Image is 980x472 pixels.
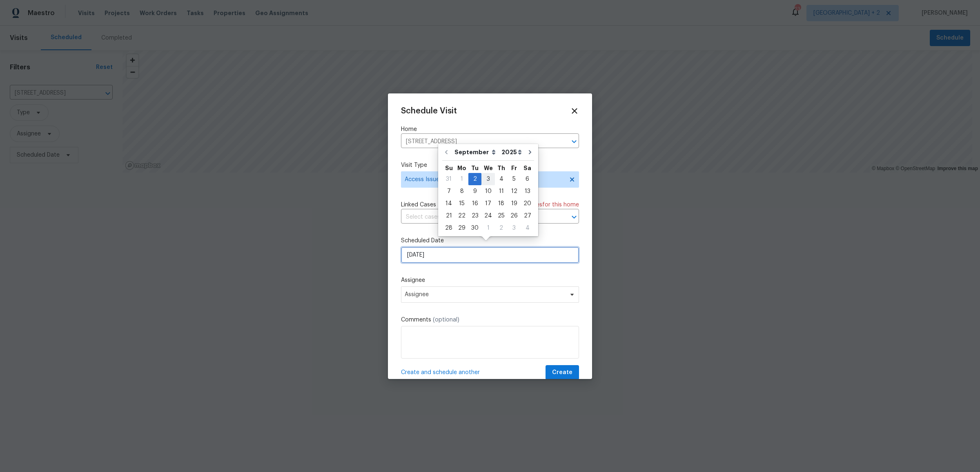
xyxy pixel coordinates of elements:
div: Mon Sep 08 2025 [455,185,468,197]
label: Home [401,125,579,133]
label: Visit Type [401,161,579,169]
span: Create and schedule another [401,368,480,377]
select: Month [452,146,499,158]
div: 31 [442,173,455,185]
label: Assignee [401,276,579,284]
abbr: Friday [511,165,517,171]
div: 1 [481,222,495,234]
button: Go to next month [524,144,536,160]
div: Sat Sep 20 2025 [521,197,534,210]
span: (optional) [433,317,459,323]
div: 25 [495,210,508,222]
span: Linked Cases [401,201,436,209]
div: Sat Sep 06 2025 [521,173,534,185]
span: Create [552,368,572,378]
div: 4 [495,173,508,185]
div: 18 [495,198,508,209]
div: Fri Sep 12 2025 [508,185,521,197]
div: 1 [455,173,468,185]
button: Create [546,365,579,380]
span: Access Issues [405,175,563,184]
div: 7 [442,186,455,197]
abbr: Saturday [523,165,531,171]
div: 12 [508,186,521,197]
div: 16 [468,198,481,209]
div: 26 [508,210,521,222]
input: Select cases [401,211,556,224]
div: 10 [481,186,495,197]
select: Year [499,146,524,158]
input: Enter in an address [401,135,556,148]
div: Sat Oct 04 2025 [521,222,534,234]
div: Tue Sep 16 2025 [468,197,481,210]
div: 21 [442,210,455,222]
div: Mon Sep 22 2025 [455,210,468,222]
div: Fri Sep 05 2025 [508,173,521,185]
div: Sat Sep 27 2025 [521,210,534,222]
div: 30 [468,222,481,234]
div: 24 [481,210,495,222]
abbr: Tuesday [471,165,479,171]
div: Sun Sep 07 2025 [442,185,455,197]
div: Mon Sep 01 2025 [455,173,468,185]
div: 27 [521,210,534,222]
div: 28 [442,222,455,234]
div: 19 [508,198,521,209]
div: 11 [495,186,508,197]
label: Comments [401,316,579,324]
div: Sun Sep 21 2025 [442,210,455,222]
div: 22 [455,210,468,222]
abbr: Wednesday [484,165,493,171]
span: Schedule Visit [401,107,457,115]
div: Mon Sep 29 2025 [455,222,468,234]
div: 2 [468,173,481,185]
div: Fri Sep 19 2025 [508,197,521,210]
div: Tue Sep 09 2025 [468,185,481,197]
div: 8 [455,186,468,197]
button: Open [568,136,580,147]
div: 15 [455,198,468,209]
div: Tue Sep 23 2025 [468,210,481,222]
div: 6 [521,173,534,185]
div: Wed Oct 01 2025 [481,222,495,234]
abbr: Monday [457,165,466,171]
div: Thu Sep 18 2025 [495,197,508,210]
div: 9 [468,186,481,197]
div: 3 [508,222,521,234]
div: 2 [495,222,508,234]
div: Thu Sep 25 2025 [495,210,508,222]
div: 13 [521,186,534,197]
div: Thu Sep 04 2025 [495,173,508,185]
div: Sun Sep 14 2025 [442,197,455,210]
abbr: Sunday [445,165,453,171]
div: Wed Sep 24 2025 [481,210,495,222]
span: Close [570,106,579,115]
div: 3 [481,173,495,185]
div: 5 [508,173,521,185]
span: Assignee [405,291,565,298]
button: Go to previous month [440,144,452,160]
div: Thu Sep 11 2025 [495,185,508,197]
label: Scheduled Date [401,237,579,245]
div: Fri Sep 26 2025 [508,210,521,222]
div: Wed Sep 17 2025 [481,197,495,210]
div: Fri Oct 03 2025 [508,222,521,234]
div: 17 [481,198,495,209]
div: 23 [468,210,481,222]
div: Thu Oct 02 2025 [495,222,508,234]
div: Sat Sep 13 2025 [521,185,534,197]
div: 14 [442,198,455,209]
div: 4 [521,222,534,234]
div: 29 [455,222,468,234]
div: Sun Aug 31 2025 [442,173,455,185]
div: 20 [521,198,534,209]
div: Wed Sep 10 2025 [481,185,495,197]
div: Wed Sep 03 2025 [481,173,495,185]
button: Open [568,211,580,223]
div: Mon Sep 15 2025 [455,197,468,210]
abbr: Thursday [497,165,505,171]
div: Sun Sep 28 2025 [442,222,455,234]
div: Tue Sep 30 2025 [468,222,481,234]
input: M/D/YYYY [401,247,579,263]
div: Tue Sep 02 2025 [468,173,481,185]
